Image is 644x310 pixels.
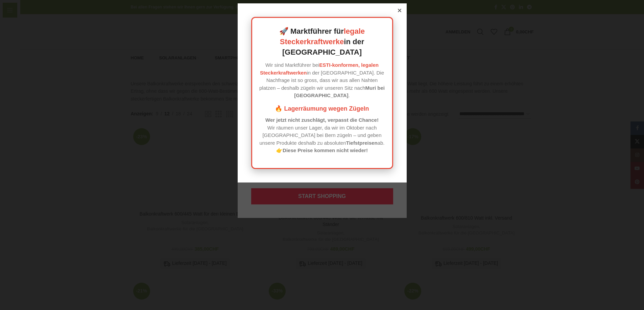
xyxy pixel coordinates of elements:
p: Wir räumen unser Lager, da wir im Oktober nach [GEOGRAPHIC_DATA] bei Bern zügeln – und geben unse... [259,116,385,154]
h2: 🚀 Marktführer für in der [GEOGRAPHIC_DATA] [259,26,385,57]
strong: Tiefstpreisen [346,140,378,146]
strong: Diese Preise kommen nicht wieder! [283,147,368,153]
a: ESTI-konformen, legalen Steckerkraftwerken [260,62,379,76]
h3: 🔥 Lagerräumung wegen Zügeln [259,105,385,113]
p: Wir sind Marktführer bei in der [GEOGRAPHIC_DATA]. Die Nachfrage ist so gross, dass wir aus allen... [259,61,385,100]
a: legale Steckerkraftwerke [280,27,365,46]
strong: Wer jetzt nicht zuschlägt, verpasst die Chance! [265,117,379,123]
